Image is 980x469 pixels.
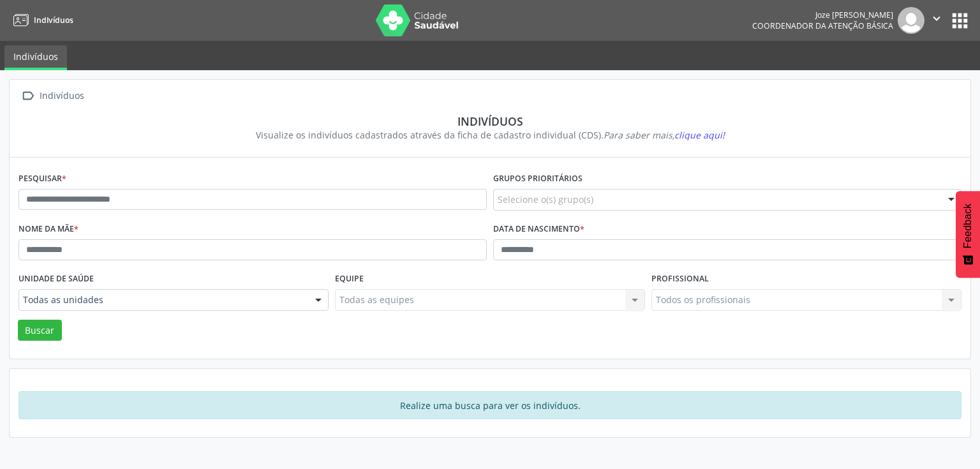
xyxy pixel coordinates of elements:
a: Indivíduos [9,10,73,31]
span: Indivíduos [34,15,73,26]
i: Para saber mais, [604,129,725,141]
label: Grupos prioritários [493,169,583,189]
span: Coordenador da Atenção Básica [752,20,893,31]
button: Feedback - Mostrar pesquisa [956,191,980,278]
div: Indivíduos [37,87,86,105]
i:  [930,11,944,26]
label: Profissional [651,269,709,289]
div: Visualize os indivíduos cadastrados através da ficha de cadastro individual (CDS). [27,128,953,142]
label: Pesquisar [19,169,66,189]
span: Todas as unidades [23,294,302,306]
label: Nome da mãe [19,220,78,239]
span: Feedback [962,204,974,248]
div: Joze [PERSON_NAME] [752,10,893,20]
label: Equipe [335,269,364,289]
label: Unidade de saúde [19,269,94,289]
label: Data de nascimento [493,220,584,239]
a: Indivíduos [4,45,67,70]
i:  [19,87,37,105]
button:  [924,7,949,34]
img: img [898,7,924,34]
a:  Indivíduos [19,87,86,105]
div: Realize uma busca para ver os indivíduos. [19,391,961,419]
button: Buscar [18,320,62,341]
span: Selecione o(s) grupo(s) [498,193,593,206]
div: Indivíduos [27,114,953,128]
button: apps [949,10,971,32]
span: clique aqui! [674,129,725,141]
